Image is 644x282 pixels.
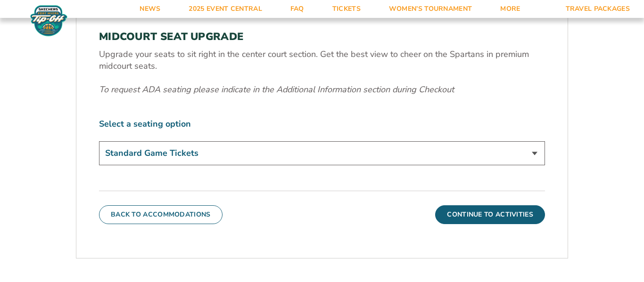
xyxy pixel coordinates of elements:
[28,5,69,37] img: Fort Myers Tip-Off
[99,118,545,130] label: Select a seating option
[435,205,545,224] button: Continue To Activities
[99,205,223,224] button: Back To Accommodations
[99,84,454,95] em: To request ADA seating please indicate in the Additional Information section during Checkout
[99,48,545,72] p: Upgrade your seats to sit right in the center court section. Get the best view to cheer on the Sp...
[99,31,545,43] h3: MIDCOURT SEAT UPGRADE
